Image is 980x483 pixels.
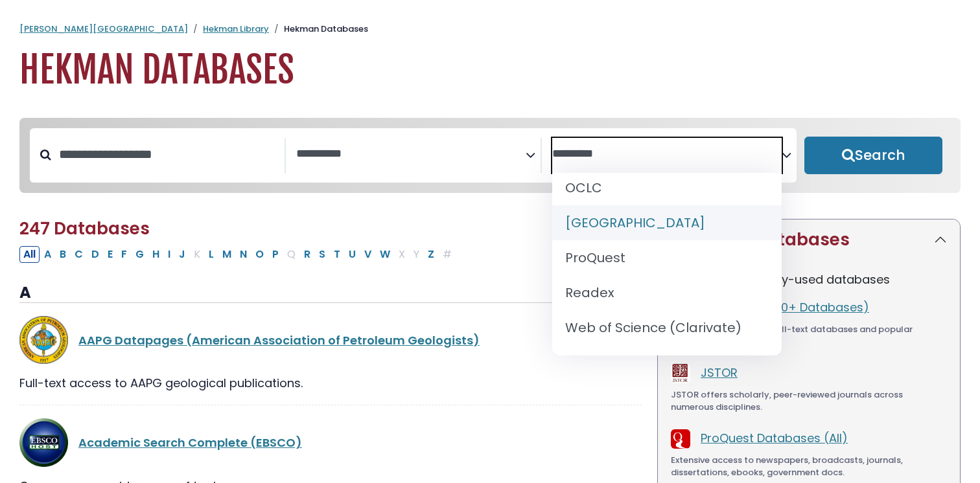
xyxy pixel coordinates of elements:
p: The most frequently-used databases [671,271,947,288]
button: Filter Results R [300,246,314,263]
a: EBSCOhost (50+ Databases) [701,299,869,315]
button: Filter Results A [40,246,55,263]
button: Filter Results F [117,246,131,263]
div: JSTOR offers scholarly, peer-reviewed journals across numerous disciplines. [671,388,947,414]
button: Filter Results V [360,246,375,263]
button: Featured Databases [658,219,960,260]
h3: A [19,284,642,303]
li: [GEOGRAPHIC_DATA] [552,205,782,240]
div: Alpha-list to filter by first letter of database name [19,245,457,262]
textarea: Search [552,148,782,161]
nav: Search filters [19,118,961,193]
button: Filter Results J [175,246,189,263]
button: Filter Results D [87,246,103,263]
button: Filter Results W [376,246,394,263]
div: Powerful platform with full-text databases and popular information. [671,323,947,348]
button: Filter Results P [268,246,283,263]
li: OCLC [552,170,782,205]
button: Filter Results M [218,246,235,263]
a: Academic Search Complete (EBSCO) [78,434,302,451]
li: Hekman Databases [269,23,368,36]
li: Web of Science (Clarivate) [552,310,782,345]
button: All [19,246,40,263]
a: AAPG Datapages (American Association of Petroleum Geologists) [78,332,480,348]
li: ProQuest [552,240,782,275]
button: Filter Results G [132,246,148,263]
div: Full-text access to AAPG geological publications. [19,374,642,392]
button: Filter Results T [330,246,344,263]
button: Filter Results I [164,246,174,263]
span: 247 Databases [19,217,150,240]
li: Readex [552,275,782,310]
a: [PERSON_NAME][GEOGRAPHIC_DATA] [19,23,188,35]
button: Filter Results O [251,246,268,263]
button: Filter Results L [205,246,218,263]
button: Filter Results U [345,246,360,263]
a: ProQuest Databases (All) [701,430,848,446]
a: Hekman Library [203,23,269,35]
input: Search database by title or keyword [51,144,285,165]
a: JSTOR [701,365,738,381]
button: Filter Results Z [424,246,438,263]
button: Filter Results H [148,246,163,263]
button: Filter Results C [71,246,87,263]
button: Filter Results B [56,246,70,263]
button: Filter Results E [104,246,117,263]
div: Extensive access to newspapers, broadcasts, journals, dissertations, ebooks, government docs. [671,454,947,479]
button: Filter Results N [236,246,251,263]
button: Submit for Search Results [804,137,942,174]
textarea: Search [296,148,526,161]
nav: breadcrumb [19,23,961,36]
h1: Hekman Databases [19,49,961,92]
button: Filter Results S [315,246,329,263]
